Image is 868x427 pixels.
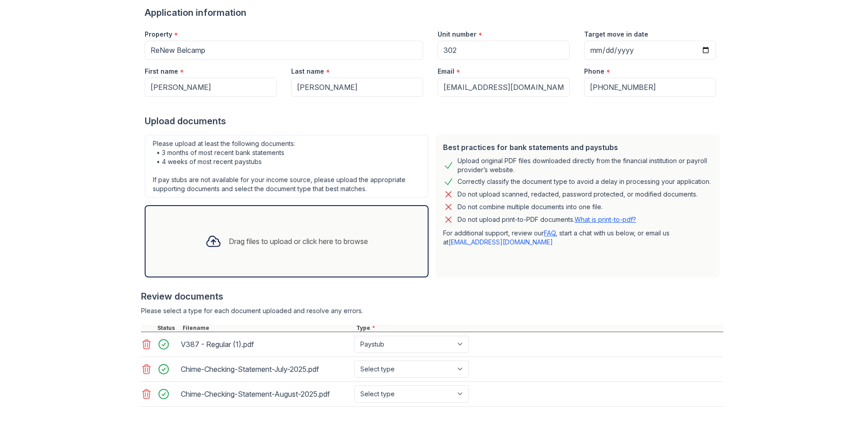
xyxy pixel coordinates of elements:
[145,135,429,198] div: Please upload at least the following documents: • 3 months of most recent bank statements • 4 wee...
[145,67,178,76] label: First name
[458,189,698,200] div: Do not upload scanned, redacted, password protected, or modified documents.
[575,216,636,223] a: What is print-to-pdf?
[458,156,712,174] div: Upload original PDF files downloaded directly from the financial institution or payroll provider’...
[181,362,351,376] div: Chime-Checking-Statement-July-2025.pdf
[458,215,636,224] p: Do not upload print-to-PDF documents.
[354,324,723,332] div: Type
[438,67,454,76] label: Email
[156,324,181,332] div: Status
[438,30,476,39] label: Unit number
[443,142,712,153] div: Best practices for bank statements and paystubs
[145,6,723,19] div: Application information
[584,67,604,76] label: Phone
[291,67,324,76] label: Last name
[145,115,723,127] div: Upload documents
[584,30,648,39] label: Target move in date
[458,202,603,212] div: Do not combine multiple documents into one file.
[145,30,172,39] label: Property
[443,229,712,247] p: For additional support, review our , start a chat with us below, or email us at
[181,387,351,401] div: Chime-Checking-Statement-August-2025.pdf
[181,337,351,352] div: V387 - Regular (1).pdf
[141,306,723,315] div: Please select a type for each document uploaded and resolve any errors.
[181,324,354,332] div: Filename
[448,238,553,246] a: [EMAIL_ADDRESS][DOMAIN_NAME]
[458,176,711,187] div: Correctly classify the document type to avoid a delay in processing your application.
[141,290,723,303] div: Review documents
[229,236,368,247] div: Drag files to upload or click here to browse
[544,229,556,237] a: FAQ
